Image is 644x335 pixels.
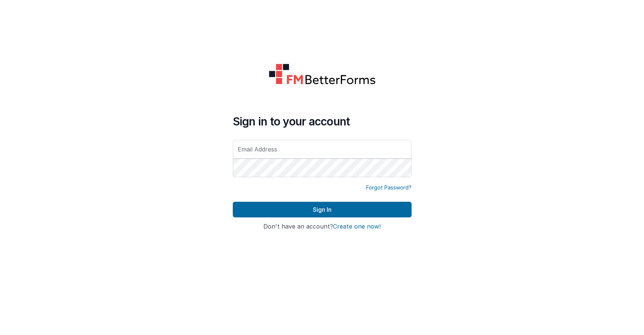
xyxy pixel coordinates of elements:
button: Create one now! [333,223,381,230]
h4: Sign in to your account [233,115,412,128]
button: Sign In [233,202,412,217]
input: Email Address [233,140,412,159]
a: Forgot Password? [366,184,412,191]
h4: Don't have an account? [233,223,412,230]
